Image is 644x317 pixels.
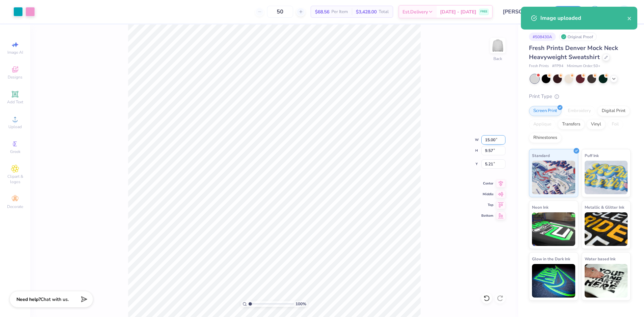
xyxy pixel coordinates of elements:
[8,74,22,80] span: Designs
[567,63,600,69] span: Minimum Order: 50 +
[532,204,548,211] span: Neon Ink
[296,301,306,307] span: 100 %
[440,8,476,15] span: [DATE] - [DATE]
[529,119,556,129] div: Applique
[481,213,493,218] span: Bottom
[585,161,628,194] img: Puff Ink
[585,204,624,211] span: Metallic & Glitter Ink
[315,8,329,15] span: $68.56
[532,255,570,262] span: Glow in the Dark Ink
[7,99,23,105] span: Add Text
[10,149,20,154] span: Greek
[481,181,493,186] span: Center
[356,8,377,15] span: $3,428.00
[552,63,563,69] span: # FP94
[529,44,618,61] span: Fresh Prints Denver Mock Neck Heavyweight Sweatshirt
[585,255,615,262] span: Water based Ink
[493,56,502,62] div: Back
[491,39,504,52] img: Back
[16,296,41,303] strong: Need help?
[529,63,549,69] span: Fresh Prints
[331,8,348,15] span: Per Item
[563,106,595,116] div: Embroidery
[529,106,561,116] div: Screen Print
[480,9,487,14] span: FREE
[585,152,599,159] span: Puff Ink
[559,33,597,41] div: Original Proof
[587,119,605,129] div: Vinyl
[529,133,561,143] div: Rhinestones
[529,33,556,41] div: # 508430A
[41,296,69,303] span: Chat with us.
[7,50,23,55] span: Image AI
[8,124,22,129] span: Upload
[267,6,293,18] input: – –
[402,8,428,15] span: Est. Delivery
[627,14,632,22] button: close
[481,203,493,207] span: Top
[529,93,631,100] div: Print Type
[481,192,493,197] span: Middle
[532,161,575,194] img: Standard
[7,204,23,209] span: Decorate
[532,152,550,159] span: Standard
[540,14,627,22] div: Image uploaded
[607,119,623,129] div: Foil
[498,5,547,18] input: Untitled Design
[558,119,585,129] div: Transfers
[532,212,575,246] img: Neon Ink
[3,174,27,184] span: Clipart & logos
[379,8,389,15] span: Total
[585,264,628,298] img: Water based Ink
[597,106,630,116] div: Digital Print
[585,212,628,246] img: Metallic & Glitter Ink
[532,264,575,298] img: Glow in the Dark Ink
